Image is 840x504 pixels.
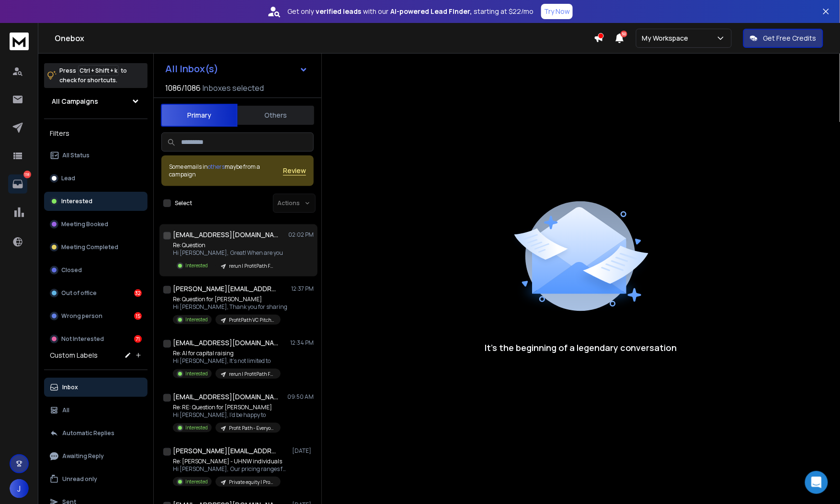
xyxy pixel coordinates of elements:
button: Out of office32 [44,284,148,303]
h1: [PERSON_NAME][EMAIL_ADDRESS][DOMAIN_NAME] [173,446,278,456]
p: [DATE] [292,447,314,455]
button: Try Now [541,4,573,19]
span: Ctrl + Shift + k [78,65,119,76]
button: Awaiting Reply [44,447,148,466]
button: Inbox [44,378,148,397]
p: Not Interested [61,335,104,343]
button: All Status [44,146,148,165]
div: 15 [134,312,142,320]
button: All Campaigns [44,92,148,111]
p: Press to check for shortcuts. [59,66,127,85]
p: Private equity | ProfitPath 100K HNW Individuals offer [229,479,275,486]
p: 02:02 PM [288,231,314,239]
h3: Filters [44,127,148,140]
p: Inbox [62,383,78,391]
p: 12:37 PM [291,285,314,293]
h3: Inboxes selected [203,82,264,94]
p: Get only with our starting at $22/mo [287,7,534,16]
span: 1086 / 1086 [165,82,201,94]
p: It’s the beginning of a legendary conversation [485,341,677,354]
a: 118 [8,175,27,194]
p: Re: Question for [PERSON_NAME] [173,296,287,303]
h1: [EMAIL_ADDRESS][DOMAIN_NAME] [173,338,278,348]
p: Automatic Replies [62,429,114,437]
p: My Workspace [642,33,692,43]
h1: [PERSON_NAME][EMAIL_ADDRESS][PERSON_NAME][DOMAIN_NAME] [173,284,278,294]
p: 12:34 PM [290,339,314,347]
p: Unread only [62,475,97,483]
h1: Onebox [55,33,594,44]
p: Hi [PERSON_NAME], Thank you for sharing [173,303,287,311]
p: Closed [61,266,82,274]
p: Lead [61,175,75,182]
p: Hi [PERSON_NAME], Great! When are you [173,249,283,257]
p: rerun | ProfitPath FundOfFunds Pitchbook [229,263,275,270]
p: Meeting Booked [61,220,108,228]
button: All [44,401,148,420]
p: 118 [23,171,31,178]
p: Out of office [61,289,97,297]
strong: verified leads [316,7,361,16]
button: Not Interested71 [44,329,148,349]
p: rerun | ProfitPath FundOfFunds Pitchbook [229,371,275,378]
button: All Inbox(s) [158,59,316,78]
button: Automatic Replies [44,424,148,443]
button: J [10,479,29,498]
strong: AI-powered Lead Finder, [390,7,472,16]
h1: All Inbox(s) [165,64,218,74]
img: logo [10,33,29,50]
p: Interested [185,478,208,485]
p: Hi [PERSON_NAME], It’s not limited to [173,357,281,365]
p: Hi [PERSON_NAME], I’d be happy to [173,411,281,419]
button: Interested [44,192,148,211]
button: Review [283,166,306,175]
button: Closed [44,261,148,280]
p: Interested [185,424,208,431]
p: Awaiting Reply [62,452,104,460]
p: Re: [PERSON_NAME] - UHNW individuals [173,458,288,465]
p: Wrong person [61,312,102,320]
p: All [62,406,69,414]
button: Get Free Credits [743,29,823,48]
p: Hi [PERSON_NAME], Our pricing ranges from [173,465,288,473]
p: 09:50 AM [287,393,314,401]
button: Meeting Booked [44,215,148,234]
p: Profit Path - Everyone - ICP Campaign [229,425,275,432]
p: Re: Question [173,241,283,249]
h1: All Campaigns [52,97,98,106]
p: Interested [185,262,208,269]
h3: Custom Labels [50,351,98,360]
div: Open Intercom Messenger [805,471,828,494]
button: Wrong person15 [44,307,148,326]
h1: [EMAIL_ADDRESS][DOMAIN_NAME] [173,392,278,402]
button: Meeting Completed [44,238,148,257]
p: Interested [185,316,208,323]
button: Others [238,105,314,126]
div: 32 [134,289,142,297]
p: ProfitPath VC PitchBook [229,317,275,324]
p: Interested [61,197,92,205]
p: Re: RE: Question for [PERSON_NAME] [173,404,281,411]
span: others [208,163,225,171]
button: Primary [161,104,238,127]
p: Meeting Completed [61,243,118,251]
div: Some emails in maybe from a campaign [169,163,283,178]
p: Re: AI for capital raising [173,350,281,357]
p: Try Now [544,7,570,16]
h1: [EMAIL_ADDRESS][DOMAIN_NAME] [173,230,278,240]
button: Lead [44,169,148,188]
span: 50 [621,31,627,37]
p: Get Free Credits [763,33,817,43]
p: Interested [185,370,208,377]
p: All Status [62,152,90,159]
label: Select [175,199,192,207]
button: Unread only [44,470,148,489]
div: 71 [134,335,142,343]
